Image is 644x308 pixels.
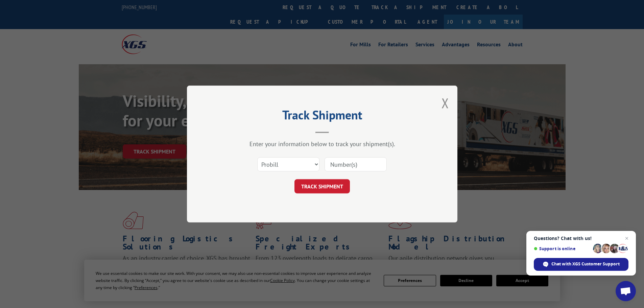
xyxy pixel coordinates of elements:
[616,281,636,301] div: Open chat
[551,261,620,267] span: Chat with XGS Customer Support
[534,258,628,271] div: Chat with XGS Customer Support
[221,140,424,148] div: Enter your information below to track your shipment(s).
[534,236,628,241] span: Questions? Chat with us!
[294,179,350,193] button: TRACK SHIPMENT
[221,110,424,123] h2: Track Shipment
[442,94,449,112] button: Close modal
[623,234,631,242] span: Close chat
[325,157,387,171] input: Number(s)
[534,246,591,251] span: Support is online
